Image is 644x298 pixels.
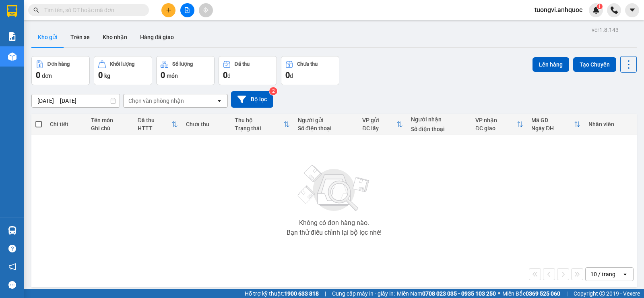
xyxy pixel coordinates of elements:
span: message [8,281,16,289]
th: Toggle SortBy [358,114,407,135]
button: Hàng đã giao [134,27,180,47]
div: Chọn văn phòng nhận [128,97,184,105]
span: copyright [599,291,605,296]
th: Toggle SortBy [527,114,584,135]
button: Trên xe [64,27,96,47]
span: Miền Nam [397,289,496,298]
div: Người nhận [411,116,467,123]
div: Khối lượng [110,61,134,67]
span: caret-down [629,6,636,14]
button: caret-down [625,3,639,17]
div: Số điện thoại [298,125,354,131]
div: Đơn hàng [47,61,70,67]
div: ver 1.8.143 [592,25,619,34]
div: VP gửi [362,117,396,123]
span: ⚪️ [498,292,500,295]
span: search [33,7,39,13]
span: kg [104,73,110,79]
img: warehouse-icon [8,226,17,235]
strong: 0708 023 035 - 0935 103 250 [422,290,496,297]
span: tuongvi.anhquoc [528,5,589,15]
span: | [566,289,568,298]
img: solution-icon [8,32,17,41]
img: logo-vxr [7,5,17,17]
div: Trạng thái [235,125,283,131]
button: Chưa thu0đ [281,56,339,85]
div: Đã thu [138,117,172,123]
div: Người gửi [298,117,354,123]
div: Chi tiết [50,121,83,127]
span: 1 [598,4,601,9]
span: Hỗ trợ kỹ thuật: [245,289,319,298]
span: 0 [223,70,227,80]
svg: open [216,98,223,104]
sup: 2 [269,87,277,95]
span: 0 [161,70,165,80]
sup: 1 [597,4,603,9]
span: file-add [184,7,190,13]
button: Bộ lọc [231,91,273,108]
input: Tìm tên, số ĐT hoặc mã đơn [44,6,139,15]
span: question-circle [8,245,16,252]
div: Ngày ĐH [531,125,574,131]
img: warehouse-icon [8,52,17,61]
button: Đơn hàng0đơn [31,56,90,85]
div: Ghi chú [91,125,130,131]
div: ĐC lấy [362,125,396,131]
div: VP nhận [475,117,517,123]
th: Toggle SortBy [231,114,294,135]
button: plus [161,3,175,17]
div: Mã GD [531,117,574,123]
button: aim [199,3,213,17]
button: file-add [180,3,194,17]
button: Đã thu0đ [219,56,277,85]
span: aim [203,7,208,13]
div: Tên món [91,117,130,123]
button: Khối lượng0kg [94,56,152,85]
button: Kho gửi [31,27,64,47]
div: Bạn thử điều chỉnh lại bộ lọc nhé! [287,229,382,236]
th: Toggle SortBy [134,114,182,135]
strong: 1900 633 818 [284,290,319,297]
button: Tạo Chuyến [573,57,616,72]
span: Cung cấp máy in - giấy in: [332,289,395,298]
span: 0 [285,70,290,80]
div: Số điện thoại [411,126,467,132]
div: ĐC giao [475,125,517,131]
span: plus [166,7,171,13]
span: đơn [42,73,52,79]
button: Số lượng0món [156,56,215,85]
span: đ [227,73,231,79]
div: Số lượng [172,61,193,67]
svg: open [622,271,628,277]
div: Nhân viên [588,121,633,127]
div: HTTT [138,125,172,131]
div: Chưa thu [297,61,318,67]
span: Miền Bắc [502,289,560,298]
span: món [167,73,178,79]
button: Lên hàng [533,57,569,72]
div: 10 / trang [590,270,615,278]
span: notification [8,263,16,271]
button: Kho nhận [96,27,134,47]
img: icon-new-feature [592,6,600,14]
div: Thu hộ [235,117,283,123]
span: đ [290,73,293,79]
strong: 0369 525 060 [526,290,560,297]
span: 0 [98,70,103,80]
input: Select a date range. [32,94,120,107]
div: Không có đơn hàng nào. [299,220,369,226]
div: Đã thu [235,61,250,67]
span: 0 [36,70,40,80]
th: Toggle SortBy [471,114,527,135]
img: svg+xml;base64,PHN2ZyBjbGFzcz0ibGlzdC1wbHVnX19zdmciIHhtbG5zPSJodHRwOi8vd3d3LnczLm9yZy8yMDAwL3N2Zy... [294,160,374,217]
div: Chưa thu [186,121,226,127]
span: | [325,289,326,298]
img: phone-icon [611,6,618,14]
